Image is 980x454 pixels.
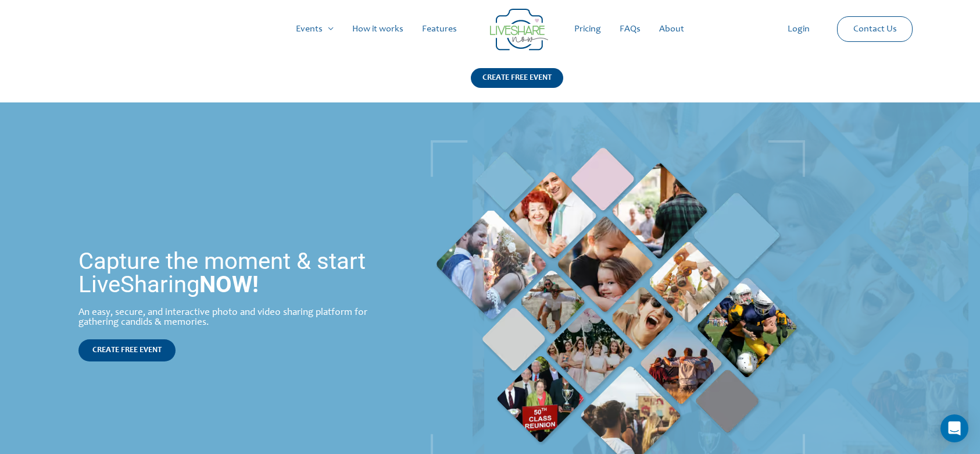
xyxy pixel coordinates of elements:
[78,308,391,328] div: An easy, secure, and interactive photo and video sharing platform for gathering candids & memories.
[78,250,391,296] h1: Capture the moment & start LiveSharing
[199,271,259,298] strong: NOW!
[471,68,563,88] div: CREATE FREE EVENT
[778,10,819,48] a: Login
[92,346,162,354] span: CREATE FREE EVENT
[565,10,610,48] a: Pricing
[844,17,906,41] a: Contact Us
[78,339,176,361] a: CREATE FREE EVENT
[471,68,563,102] a: CREATE FREE EVENT
[343,10,413,48] a: How it works
[20,10,960,48] nav: Site Navigation
[940,414,968,442] div: Open Intercom Messenger
[287,10,343,48] a: Events
[490,9,548,51] img: LiveShare logo - Capture & Share Event Memories | Live Photo Slideshow for Events | Create Free E...
[610,10,650,48] a: FAQs
[413,10,466,48] a: Features
[650,10,693,48] a: About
